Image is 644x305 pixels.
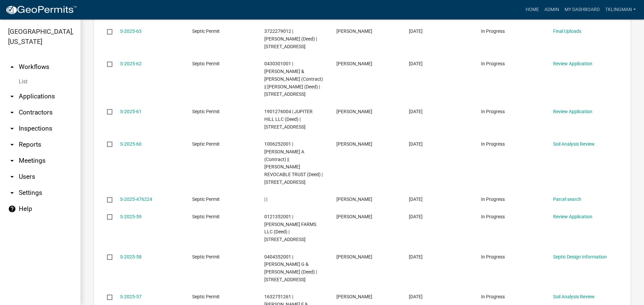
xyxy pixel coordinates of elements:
[409,109,423,114] span: 09/10/2025
[264,254,317,282] span: 0404352001 | ABEL TERRE G & BOBBI LEE (Deed) | 30249 PLEASANT RIDGE RD
[523,3,542,16] a: Home
[120,254,142,259] a: S-2025-58
[336,61,372,66] span: Todd Larson
[264,197,267,202] span: | |
[8,205,16,213] i: help
[8,92,16,100] i: arrow_drop_down
[264,109,313,130] span: 1901276004 | JUPITER HILL LLC (Deed) | 34282 JUPITER RD
[8,173,16,181] i: arrow_drop_down
[192,28,220,34] span: Septic Permit
[336,109,372,114] span: Andrew Thomas
[481,214,505,219] span: In Progress
[553,28,581,34] a: Final Uploads
[553,141,595,147] a: Soil Analysis Review
[409,28,423,34] span: 09/15/2025
[481,61,505,66] span: In Progress
[553,197,581,202] a: Parcel search
[481,141,505,147] span: In Progress
[264,61,323,97] span: 0430301001 | LARSON TODD & KARA (Contract) || LARSON HARRY L LE (Deed) | 28113 HIGHWAY 18
[542,3,562,16] a: Admin
[553,109,592,114] a: Review Application
[192,214,220,219] span: Septic Permit
[409,61,423,66] span: 09/12/2025
[192,254,220,259] span: Septic Permit
[409,254,423,259] span: 08/24/2025
[120,141,142,147] a: S-2025-60
[562,3,602,16] a: My Dashboard
[8,141,16,149] i: arrow_drop_down
[481,109,505,114] span: In Progress
[336,254,372,259] span: Bobbi Abel
[120,294,142,299] a: S-2025-57
[553,254,607,259] a: Septic Design Information
[8,63,16,71] i: arrow_drop_up
[336,294,372,299] span: Tammy Klingman
[8,189,16,197] i: arrow_drop_down
[8,108,16,117] i: arrow_drop_down
[120,197,152,202] a: S-2025-476224
[120,109,142,114] a: S-2025-61
[264,214,316,242] span: 0121352001 | CASTEN FARMS LLC (Deed) | 12192 APRICOT RD
[481,197,505,202] span: In Progress
[409,141,423,147] span: 09/10/2025
[553,214,592,219] a: Review Application
[481,28,505,34] span: In Progress
[264,28,317,49] span: 3722279012 | BREITBACH MITCHELL (Deed) | 243 MAIN ST
[336,197,372,202] span: Travis Anderson
[120,61,142,66] a: S-2025-62
[192,141,220,147] span: Septic Permit
[409,294,423,299] span: 08/19/2025
[409,197,423,202] span: 09/10/2025
[264,141,323,185] span: 1006252001 | ANDERSON TRAVIS A (Contract) || LARSON RITA M REVOCABLE TRUST (Deed) | 16664 225TH ST
[120,214,142,219] a: S-2025-59
[192,61,220,66] span: Septic Permit
[602,3,639,16] a: tklingman
[192,109,220,114] span: Septic Permit
[336,28,372,34] span: Alan Vonderhaar
[481,254,505,259] span: In Progress
[8,157,16,165] i: arrow_drop_down
[8,125,16,133] i: arrow_drop_down
[120,28,142,34] a: S-2025-63
[553,294,595,299] a: Soil Analysis Review
[481,294,505,299] span: In Progress
[336,141,372,147] span: Travis Anderson
[336,214,372,219] span: Reggie vine
[409,214,423,219] span: 09/05/2025
[192,294,220,299] span: Septic Permit
[192,197,220,202] span: Septic Permit
[553,61,592,66] a: Review Application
